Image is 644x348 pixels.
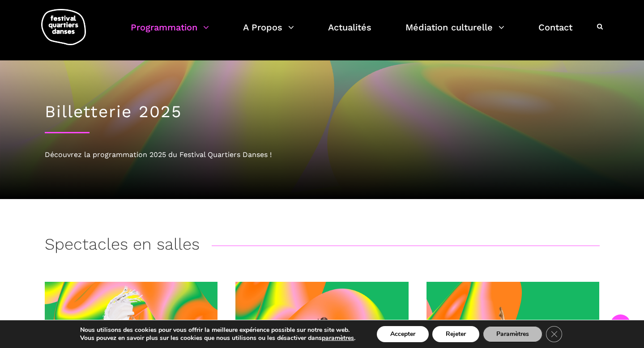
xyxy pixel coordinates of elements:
a: Médiation culturelle [405,20,504,46]
h3: Spectacles en salles [45,235,200,257]
a: Programmation [131,20,209,46]
button: Accepter [377,326,429,342]
a: A Propos [243,20,294,46]
div: Découvrez la programmation 2025 du Festival Quartiers Danses ! [45,149,600,161]
a: Actualités [328,20,371,46]
a: Contact [538,20,572,46]
p: Nous utilisons des cookies pour vous offrir la meilleure expérience possible sur notre site web. [80,326,355,334]
img: logo-fqd-med [41,9,86,45]
button: Rejeter [432,326,479,342]
button: paramètres [322,334,354,342]
h1: Billetterie 2025 [45,102,600,122]
button: Close GDPR Cookie Banner [546,326,562,342]
p: Vous pouvez en savoir plus sur les cookies que nous utilisons ou les désactiver dans . [80,334,355,342]
button: Paramètres [483,326,542,342]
